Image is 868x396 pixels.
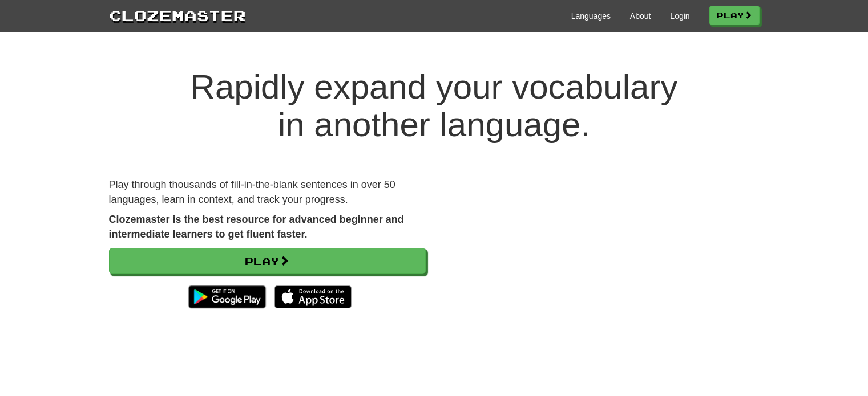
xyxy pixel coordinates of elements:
[109,248,426,274] a: Play
[709,6,760,25] a: Play
[630,10,651,22] a: About
[670,10,689,22] a: Login
[109,178,426,207] p: Play through thousands of fill-in-the-blank sentences in over 50 languages, learn in context, and...
[274,285,352,308] img: Download_on_the_App_Store_Badge_US-UK_135x40-25178aeef6eb6b83b96f5f2d004eda3bffbb37122de64afbaef7...
[183,280,271,314] img: Get it on Google Play
[571,10,611,22] a: Languages
[109,5,246,26] a: Clozemaster
[109,214,404,240] strong: Clozemaster is the best resource for advanced beginner and intermediate learners to get fluent fa...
